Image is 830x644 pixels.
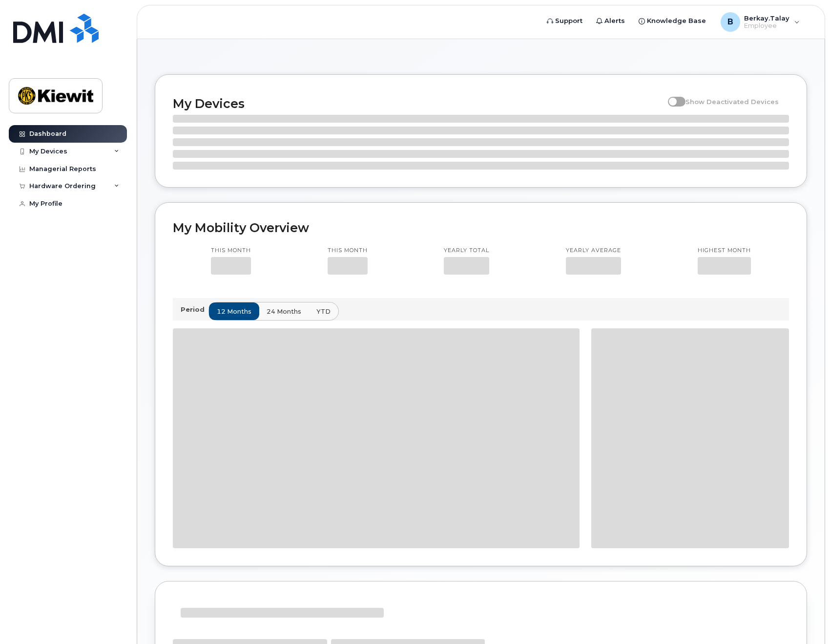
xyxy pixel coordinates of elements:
[211,247,251,255] p: This month
[267,307,301,316] span: 24 months
[328,247,368,255] p: This month
[173,96,663,111] h2: My Devices
[566,247,621,255] p: Yearly average
[173,220,789,235] h2: My Mobility Overview
[668,92,676,100] input: Show Deactivated Devices
[698,247,751,255] p: Highest month
[444,247,489,255] p: Yearly total
[316,307,331,316] span: YTD
[181,305,208,314] p: Period
[685,98,779,106] span: Show Deactivated Devices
